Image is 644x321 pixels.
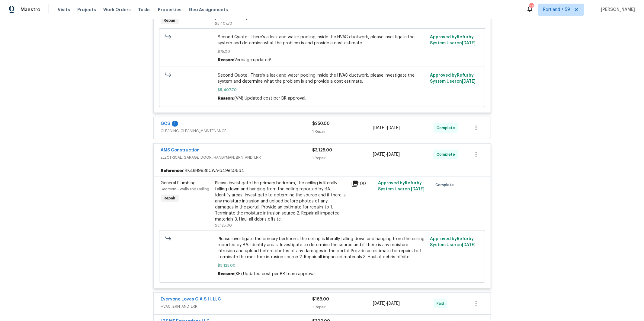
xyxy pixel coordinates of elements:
span: [DATE] [462,243,476,247]
span: [PERSON_NAME] [598,7,635,13]
span: Complete [435,182,456,188]
span: [DATE] [387,126,400,130]
b: Reference: [161,168,183,174]
div: 812 [529,4,533,10]
span: Verbiage updated! [234,58,271,62]
span: Portland + 59 [543,7,570,13]
div: 1 [172,121,178,127]
span: $250.00 [312,122,330,126]
span: [DATE] [373,301,386,306]
span: $3,125.00 [218,262,426,269]
span: Projects [77,7,96,13]
span: [DATE] [462,41,476,45]
span: Approved by Refurby System User on [430,73,476,84]
a: GCS [161,122,170,126]
span: Repair [162,195,178,201]
span: Properties [158,7,181,13]
span: Bedroom - Walls and Ceiling [161,187,210,191]
span: [DATE] [373,126,386,130]
span: - [373,125,400,131]
div: 1 Repair [312,155,373,161]
span: Please investigate the primary bedroom, the ceiling is literally falling down and hanging from th... [218,236,426,260]
div: 1BK4RH99380WA-b49ec06d4 [154,165,491,176]
span: Reason: [218,58,234,62]
span: HVAC, BRN_AND_LRR [161,304,312,310]
div: 100 [351,180,375,187]
span: $3,125.00 [312,148,332,152]
span: Visits [58,7,70,13]
span: $75.00 [218,49,426,55]
span: Approved by Refurby System User on [430,237,476,247]
span: [DATE] [387,301,400,306]
span: Second Quote : There’s a leak and water pooling inside the HVAC ductwork, please investigate the ... [218,34,426,46]
span: Work Orders [103,7,131,13]
span: Maestro [21,7,40,13]
span: Complete [437,151,457,157]
span: Paid [437,300,447,307]
span: [DATE] [387,152,400,157]
div: 1 Repair [312,129,373,135]
span: Complete [437,125,457,131]
span: Geo Assignments [189,7,228,13]
span: Reason: [218,96,234,100]
span: (VM) Updated cost per BR approval. [234,96,306,100]
a: Everyone Loves C.A.S.H. LLC [161,297,221,301]
span: [DATE] [411,187,425,191]
span: [DATE] [373,152,386,157]
span: Approved by Refurby System User on [430,35,476,45]
span: $168.00 [312,297,329,301]
span: Reason: [218,272,234,276]
div: Please investigate the primary bedroom, the ceiling is literally falling down and hanging from th... [215,180,348,222]
span: CLEANING, CLEANING_MAINTENANCE [161,128,312,134]
span: Second Quote : There’s a leak and water pooling inside the HVAC ductwork, please investigate the ... [218,72,426,84]
span: ELECTRICAL, GARAGE_DOOR, HANDYMAN, BRN_AND_LRR [161,154,312,160]
span: Tasks [138,8,151,12]
span: Approved by Refurby System User on [378,181,425,191]
span: General Plumbing [161,181,196,185]
span: Repair [162,17,178,24]
span: - [373,300,400,307]
div: 1 Repair [312,304,373,310]
span: (KE) Updated cost per BR team approval. [234,272,316,276]
span: [DATE] [462,79,476,84]
span: $3,125.00 [215,224,232,227]
span: $5,407.70 [215,22,232,25]
span: $5,407.70 [218,87,426,93]
span: - [373,151,400,157]
a: AMS Construction [161,148,200,152]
